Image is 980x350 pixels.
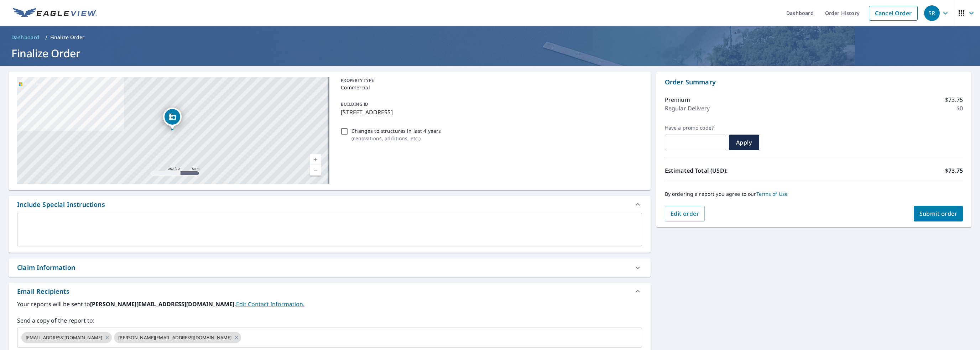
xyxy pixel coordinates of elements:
p: Regular Delivery [665,104,710,113]
p: Premium [665,95,690,104]
div: Include Special Instructions [17,200,105,209]
button: Edit order [665,206,705,221]
span: Dashboard [11,34,40,41]
p: Order Summary [665,77,963,87]
img: EV Logo [13,8,97,19]
div: [EMAIL_ADDRESS][DOMAIN_NAME] [21,332,112,343]
a: EditContactInfo [236,300,304,308]
span: Apply [735,139,754,146]
label: Send a copy of the report to: [17,316,642,325]
div: Include Special Instructions [9,196,651,213]
div: [PERSON_NAME][EMAIL_ADDRESS][DOMAIN_NAME] [114,332,241,343]
div: Claim Information [17,263,75,272]
p: By ordering a report you agree to our [665,191,963,197]
div: Claim Information [9,258,651,277]
a: Current Level 17, Zoom In [310,154,321,165]
p: $73.75 [945,166,963,175]
a: Dashboard [9,32,42,43]
p: ( renovations, additions, etc. ) [351,135,441,142]
p: Commercial [341,84,639,91]
p: Estimated Total (USD): [665,166,814,175]
button: Submit order [914,206,963,221]
nav: breadcrumb [9,32,971,43]
p: $0 [956,104,963,113]
div: SR [924,5,940,21]
p: $73.75 [945,95,963,104]
span: Edit order [671,210,699,218]
b: [PERSON_NAME][EMAIL_ADDRESS][DOMAIN_NAME]. [90,300,236,308]
a: Cancel Order [869,6,918,21]
button: Apply [729,135,759,150]
span: [PERSON_NAME][EMAIL_ADDRESS][DOMAIN_NAME] [114,334,236,341]
p: PROPERTY TYPE [341,77,639,84]
li: / [45,33,47,42]
div: Dropped pin, building 1, Commercial property, 7 Alverno Ct Redwood City, CA 94061 [163,108,182,130]
p: [STREET_ADDRESS] [341,108,639,116]
span: [EMAIL_ADDRESS][DOMAIN_NAME] [21,334,106,341]
div: Email Recipients [17,287,69,296]
a: Current Level 17, Zoom Out [310,165,321,176]
label: Have a promo code? [665,125,726,131]
p: Finalize Order [50,34,85,41]
a: Terms of Use [756,190,788,197]
div: Email Recipients [9,283,651,300]
label: Your reports will be sent to [17,300,642,308]
p: Changes to structures in last 4 years [351,127,441,135]
p: BUILDING ID [341,101,368,107]
h1: Finalize Order [9,46,971,61]
span: Submit order [919,210,958,218]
